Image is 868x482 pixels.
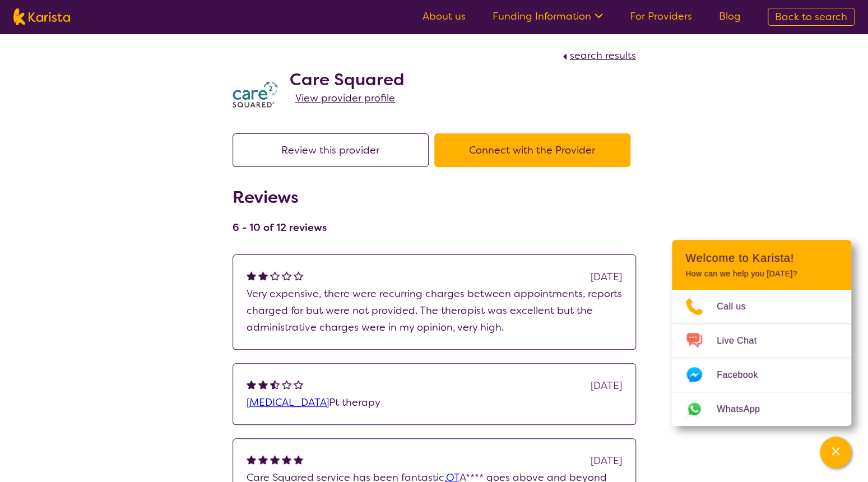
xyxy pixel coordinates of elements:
img: halfstar [270,379,280,389]
p: Very expensive, there were recurring charges between appointments, reports charged for but were n... [247,285,622,336]
img: emptystar [282,271,291,280]
ul: Choose channel [672,290,851,426]
img: emptystar [294,379,303,389]
span: Live Chat [717,332,770,349]
a: View provider profile [295,90,395,106]
a: Review this provider [233,143,434,157]
img: emptystar [270,271,280,280]
span: WhatsApp [717,401,773,418]
span: Facebook [717,367,771,383]
img: fullstar [258,379,268,389]
img: fullstar [258,271,268,280]
img: Karista logo [13,8,70,25]
img: fullstar [294,455,303,464]
span: Back to search [775,10,847,24]
img: fullstar [270,455,280,464]
a: Web link opens in a new tab. [672,392,851,426]
h2: Reviews [233,187,327,207]
a: search results [560,49,636,62]
h2: Welcome to Karista! [685,251,838,265]
h2: Care Squared [290,69,405,90]
button: Connect with the Provider [434,133,630,167]
div: [DATE] [591,377,622,394]
button: Review this provider [233,133,429,167]
img: fullstar [258,455,268,464]
img: fullstar [247,379,256,389]
a: [MEDICAL_DATA] [247,396,329,409]
span: Call us [717,298,759,315]
button: Channel Menu [820,437,851,468]
img: fullstar [247,455,256,464]
img: fullstar [247,271,256,280]
a: About us [423,10,466,23]
img: emptystar [282,379,291,389]
div: Channel Menu [672,240,851,426]
div: [DATE] [591,268,622,285]
div: [DATE] [591,452,622,469]
img: watfhvlxxexrmzu5ckj6.png [233,82,277,108]
p: How can we help you [DATE]? [685,269,838,279]
img: emptystar [294,271,303,280]
img: fullstar [282,455,291,464]
a: Blog [719,10,741,23]
a: Funding Information [493,10,603,23]
span: search results [570,49,636,62]
a: For Providers [630,10,692,23]
a: Connect with the Provider [434,143,636,157]
h4: 6 - 10 of 12 reviews [233,221,327,234]
p: Pt therapy [247,394,622,411]
span: View provider profile [295,91,395,105]
a: Back to search [768,8,855,26]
